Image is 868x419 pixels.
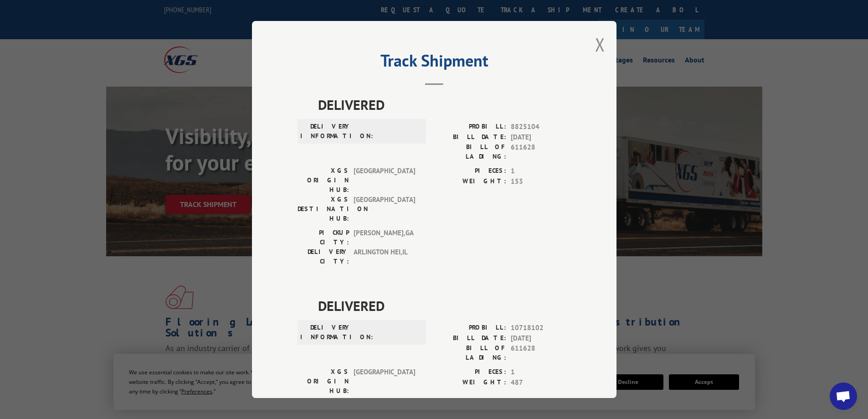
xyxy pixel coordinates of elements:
[298,195,349,223] label: XGS DESTINATION HUB:
[434,378,506,388] label: WEIGHT:
[511,132,571,143] span: [DATE]
[354,166,415,195] span: [GEOGRAPHIC_DATA]
[830,383,857,410] div: Open chat
[511,323,571,333] span: 10718102
[298,228,349,247] label: PICKUP CITY:
[300,323,352,342] label: DELIVERY INFORMATION:
[511,343,571,362] span: 611628
[511,122,571,132] span: 8825104
[300,122,352,141] label: DELIVERY INFORMATION:
[434,166,506,176] label: PIECES:
[511,142,571,161] span: 611628
[434,176,506,187] label: WEIGHT:
[511,367,571,378] span: 1
[298,54,571,72] h2: Track Shipment
[434,132,506,143] label: BILL DATE:
[434,122,506,132] label: PROBILL:
[511,378,571,388] span: 487
[434,367,506,378] label: PIECES:
[298,166,349,195] label: XGS ORIGIN HUB:
[354,367,415,396] span: [GEOGRAPHIC_DATA]
[354,247,415,266] span: ARLINGTON HEI , IL
[434,333,506,344] label: BILL DATE:
[354,195,415,223] span: [GEOGRAPHIC_DATA]
[511,176,571,187] span: 153
[298,367,349,396] label: XGS ORIGIN HUB:
[434,142,506,161] label: BILL OF LADING:
[318,295,571,316] span: DELIVERED
[511,166,571,176] span: 1
[434,323,506,333] label: PROBILL:
[595,32,605,57] button: Close modal
[511,333,571,344] span: [DATE]
[298,247,349,266] label: DELIVERY CITY:
[434,343,506,362] label: BILL OF LADING:
[354,228,415,247] span: [PERSON_NAME] , GA
[318,94,571,115] span: DELIVERED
